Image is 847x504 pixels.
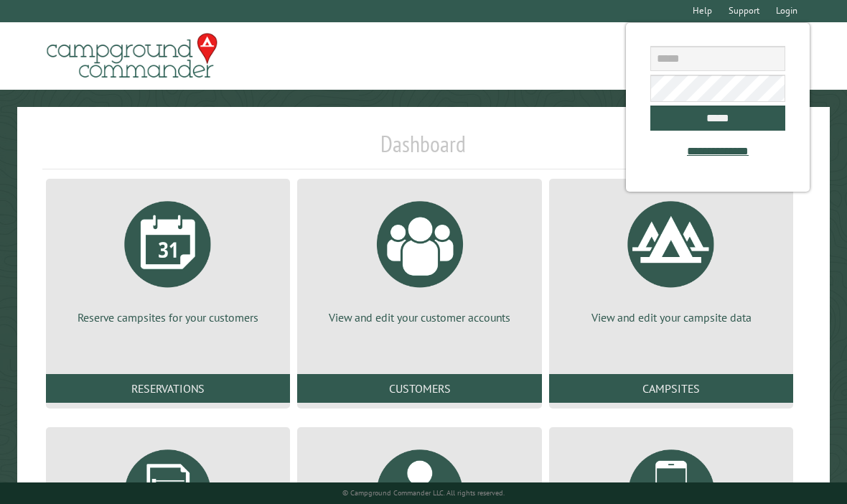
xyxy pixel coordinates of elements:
[566,190,776,325] a: View and edit your campsite data
[314,309,524,325] p: View and edit your customer accounts
[63,190,273,325] a: Reserve campsites for your customers
[297,374,541,403] a: Customers
[42,130,805,169] h1: Dashboard
[549,374,793,403] a: Campsites
[342,488,505,498] small: © Campground Commander LLC. All rights reserved.
[63,309,273,325] p: Reserve campsites for your customers
[566,309,776,325] p: View and edit your campsite data
[42,28,222,84] img: Campground Commander
[46,374,290,403] a: Reservations
[314,190,524,325] a: View and edit your customer accounts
